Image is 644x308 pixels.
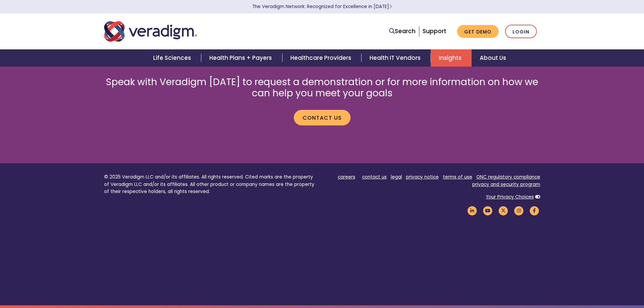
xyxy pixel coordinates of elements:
[389,3,392,10] span: Learn More
[529,208,540,214] a: Veradigm Facebook Link
[104,20,197,43] img: Veradigm logo
[476,174,540,180] a: ONC regulatory compliance
[498,208,509,214] a: Veradigm Twitter Link
[505,25,537,39] a: Login
[104,76,540,99] h2: Speak with Veradigm [DATE] to request a demonstration or for more information on how we can help ...
[338,174,355,180] a: careers
[406,174,439,180] a: privacy notice
[443,174,472,180] a: terms of use
[431,49,472,67] a: Insights
[145,49,201,67] a: Life Sciences
[282,49,361,67] a: Healthcare Providers
[457,25,499,38] a: Get Demo
[513,208,525,214] a: Veradigm Instagram Link
[486,194,534,200] a: Your Privacy Choices
[201,49,282,67] a: Health Plans + Payers
[362,174,387,180] a: contact us
[472,181,540,188] a: privacy and security program
[472,49,514,67] a: About Us
[391,174,402,180] a: legal
[389,27,415,36] a: Search
[252,3,392,10] a: The Veradigm Network: Recognized for Excellence in [DATE]Learn More
[294,110,351,125] a: Contact us
[467,208,478,214] a: Veradigm LinkedIn Link
[104,173,317,195] p: © 2025 Veradigm LLC and/or its affiliates. All rights reserved. Cited marks are the property of V...
[423,27,446,35] a: Support
[361,49,431,67] a: Health IT Vendors
[482,208,494,214] a: Veradigm YouTube Link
